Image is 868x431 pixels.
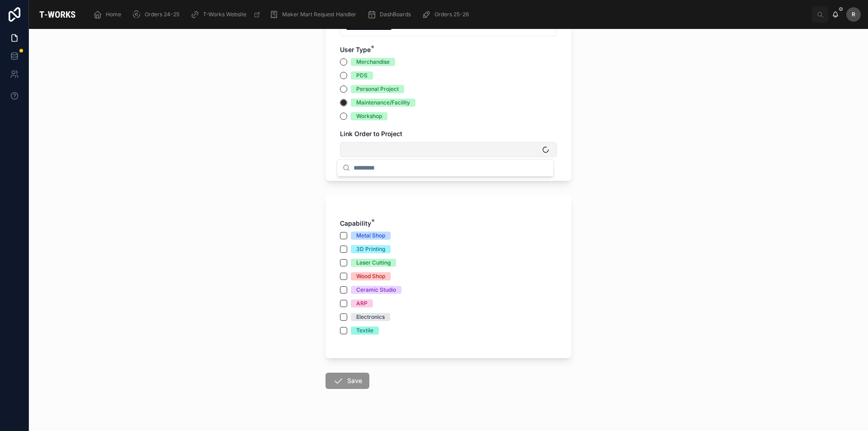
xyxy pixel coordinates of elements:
[340,130,402,137] span: Link Order to Project
[282,11,356,18] span: Maker Mart Request Handler
[267,6,363,23] a: Maker Mart Request Handler
[356,71,368,80] div: PDS
[86,5,812,24] div: scrollable content
[364,6,417,23] a: DashBoards
[145,11,179,18] span: Orders 24-25
[106,11,121,18] span: Home
[340,46,371,53] span: User Type
[356,272,385,280] div: Wood Shop
[419,6,475,23] a: Orders 25-26
[356,232,385,240] div: Metal Shop
[356,299,368,308] div: ARP
[356,286,396,294] div: Ceramic Studio
[356,85,399,93] div: Personal Project
[380,11,411,18] span: DashBoards
[852,11,855,18] span: R
[203,11,246,18] span: T-Works Website
[356,245,385,253] div: 3D Printing
[129,6,186,23] a: Orders 24-25
[356,259,391,267] div: Laser Cutting
[356,58,390,66] div: Merchandise
[36,7,79,22] img: App logo
[356,112,382,120] div: Workshop
[434,11,469,18] span: Orders 25-26
[90,6,127,23] a: Home
[340,219,371,227] span: Capability
[188,6,265,23] a: T-Works Website
[340,142,557,157] button: Select Button
[356,327,373,335] div: Textile
[356,99,410,107] div: Maintenance/Facility
[356,313,385,321] div: Electronics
